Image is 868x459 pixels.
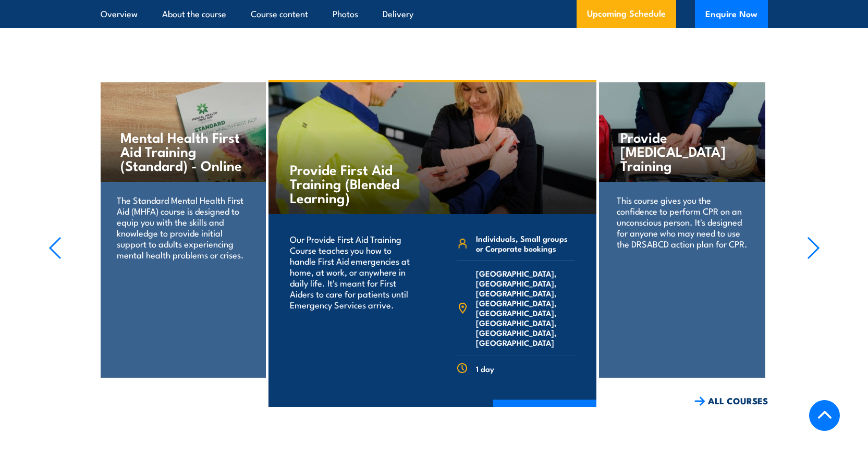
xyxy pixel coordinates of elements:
[120,130,244,172] h4: Mental Health First Aid Training (Standard) - Online
[694,395,768,407] a: ALL COURSES
[617,194,748,249] p: This course gives you the confidence to perform CPR on an unconscious person. It's designed for a...
[290,233,419,310] p: Our Provide First Aid Training Course teaches you how to handle First Aid emergencies at home, at...
[476,268,575,348] span: [GEOGRAPHIC_DATA], [GEOGRAPHIC_DATA], [GEOGRAPHIC_DATA], [GEOGRAPHIC_DATA], [GEOGRAPHIC_DATA], [G...
[493,400,596,427] a: COURSE DETAILS
[620,130,744,172] h4: Provide [MEDICAL_DATA] Training
[290,162,412,204] h4: Provide First Aid Training (Blended Learning)
[476,233,575,253] span: Individuals, Small groups or Corporate bookings
[117,194,248,260] p: The Standard Mental Health First Aid (MHFA) course is designed to equip you with the skills and k...
[476,364,494,374] span: 1 day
